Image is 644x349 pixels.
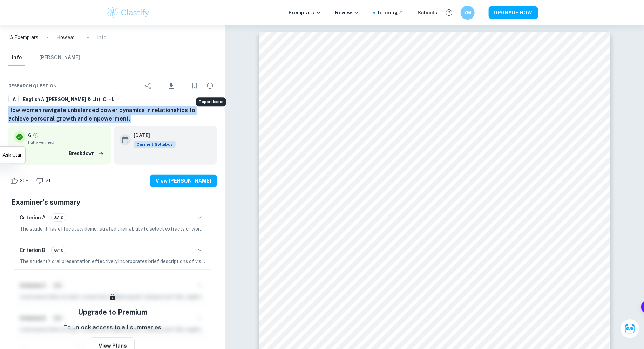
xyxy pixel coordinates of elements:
h5: Upgrade to Premium [78,307,147,317]
div: Download [157,77,186,95]
span: IA [9,96,18,103]
span: English A ([PERSON_NAME] & Lit) IO-HL [20,96,117,103]
p: To unlock access to all summaries [64,323,161,332]
button: View [PERSON_NAME] [150,174,217,187]
h6: Criterion A [20,214,46,221]
div: Share [142,79,156,93]
p: Exemplars [289,9,321,16]
button: UPGRADE NOW [489,6,538,19]
span: Research question [8,83,57,89]
button: Breakdown [67,148,106,159]
img: Clastify logo [106,6,151,20]
p: The student has effectively demonstrated their ability to select extracts or works that include r... [20,225,206,233]
div: Report issue [203,79,217,93]
p: How women navigate unbalanced power dynamics in relationships to achieve personal growth and empo... [56,34,79,41]
p: Review [335,9,359,16]
span: Current Syllabus [134,141,176,148]
span: 21 [42,177,54,184]
p: The student's oral presentation effectively incorporates brief descriptions of visual features in... [20,258,206,265]
div: Bookmark [188,79,202,93]
h6: How women navigate unbalanced power dynamics in relationships to achieve personal growth and empo... [8,106,217,123]
button: Ask Clai [620,319,640,338]
span: 8/10 [52,247,66,253]
div: Report issue [196,97,226,106]
div: Dislike [34,175,54,186]
div: Like [8,175,33,186]
a: IA Exemplars [8,34,38,41]
span: Fully verified [28,139,106,145]
a: Tutoring [377,9,404,16]
button: Info [8,50,25,66]
span: 209 [16,177,33,184]
p: Info [97,34,107,41]
h6: [DATE] [134,131,170,139]
a: English A ([PERSON_NAME] & Lit) IO-HL [20,95,117,104]
p: Ask Clai [2,151,21,159]
div: This exemplar is based on the current syllabus. Feel free to refer to it for inspiration/ideas wh... [134,141,176,148]
p: 6 [28,131,31,139]
button: Help and Feedback [443,7,455,19]
button: [PERSON_NAME] [39,50,80,66]
h5: Examiner's summary [11,197,214,207]
a: Grade fully verified [33,132,39,138]
a: Schools [418,9,438,16]
button: YM [461,6,475,20]
h6: YM [463,9,472,16]
h6: Criterion B [20,246,46,254]
span: 8/10 [52,214,66,221]
a: IA [8,95,19,104]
